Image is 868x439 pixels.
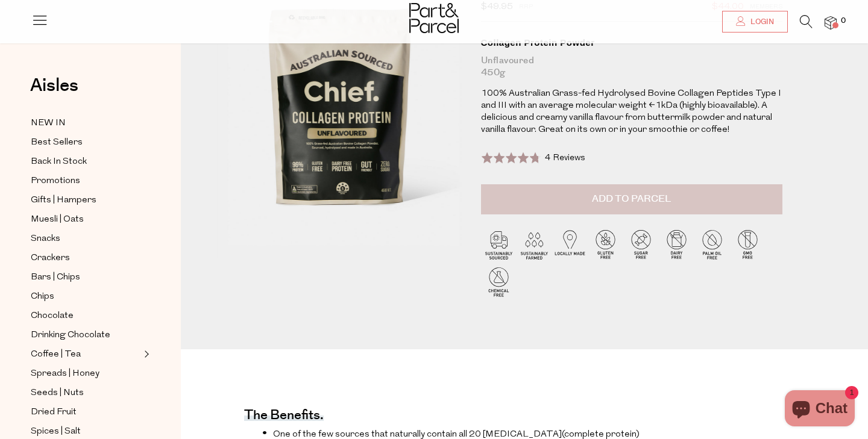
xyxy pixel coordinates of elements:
img: P_P-ICONS-Live_Bec_V11_Dairy_Free.svg [659,226,694,262]
img: P_P-ICONS-Live_Bec_V11_Sugar_Free.svg [623,226,659,262]
button: Expand/Collapse Coffee | Tea [141,347,149,361]
button: Add to Parcel [481,184,782,214]
a: Dried Fruit [31,405,140,420]
a: Seeds | Nuts [31,385,140,400]
a: 0 [825,16,837,29]
a: Drinking Chocolate [31,328,140,343]
a: Spices | Salt [31,424,140,439]
span: Muesli | Oats [31,213,84,227]
a: Best Sellers [31,135,140,150]
span: Spices | Salt [31,425,81,439]
img: P_P-ICONS-Live_Bec_V11_Chemical_Free.svg [481,264,517,299]
a: Login [722,11,788,33]
a: Bars | Chips [31,270,140,285]
h4: The benefits. [244,413,324,421]
span: Login [747,17,774,27]
span: One of the few sources that naturally contain all 20 [MEDICAL_DATA] [273,430,562,439]
span: Gifts | Hampers [31,193,96,208]
a: Coffee | Tea [31,347,140,362]
span: 4 Reviews [545,154,585,163]
p: 100% Australian Grass-fed Hydrolysed Bovine Collagen Peptides Type I and III with an average mole... [481,88,782,136]
span: Crackers [31,251,70,266]
span: Snacks [31,232,60,246]
a: Aisles [30,76,78,107]
span: Coffee | Tea [31,347,81,362]
a: Chocolate [31,308,140,323]
span: Aisles [30,72,78,99]
span: Bars | Chips [31,270,80,285]
span: Spreads | Honey [31,367,99,381]
a: Gifts | Hampers [31,193,140,208]
span: (complete protein) [273,430,640,439]
img: P_P-ICONS-Live_Bec_V11_Gluten_Free.svg [588,226,623,262]
a: NEW IN [31,116,140,131]
a: Muesli | Oats [31,212,140,227]
span: Add to Parcel [592,192,671,206]
span: 0 [838,16,849,26]
span: Drinking Chocolate [31,328,110,343]
span: Chips [31,290,54,304]
img: P_P-ICONS-Live_Bec_V11_Sustainable_Farmed.svg [517,226,552,262]
span: Promotions [31,174,80,188]
img: P_P-ICONS-Live_Bec_V11_Locally_Made_2.svg [552,226,588,262]
div: Unflavoured 450g [481,55,782,79]
a: Back In Stock [31,154,140,169]
inbox-online-store-chat: Shopify online store chat [781,390,858,429]
a: Snacks [31,231,140,246]
img: P_P-ICONS-Live_Bec_V11_Sustainable_Sourced.svg [481,226,517,262]
span: NEW IN [31,116,66,131]
a: Promotions [31,173,140,188]
img: Part&Parcel [409,3,459,33]
img: P_P-ICONS-Live_Bec_V11_Palm_Oil_Free.svg [694,226,730,262]
span: Chocolate [31,309,74,323]
span: Dried Fruit [31,405,77,420]
a: Chips [31,289,140,304]
a: Crackers [31,251,140,266]
span: Seeds | Nuts [31,386,84,400]
span: Back In Stock [31,155,87,169]
a: Spreads | Honey [31,366,140,381]
img: P_P-ICONS-Live_Bec_V11_GMO_Free.svg [730,226,766,262]
span: Best Sellers [31,135,83,150]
